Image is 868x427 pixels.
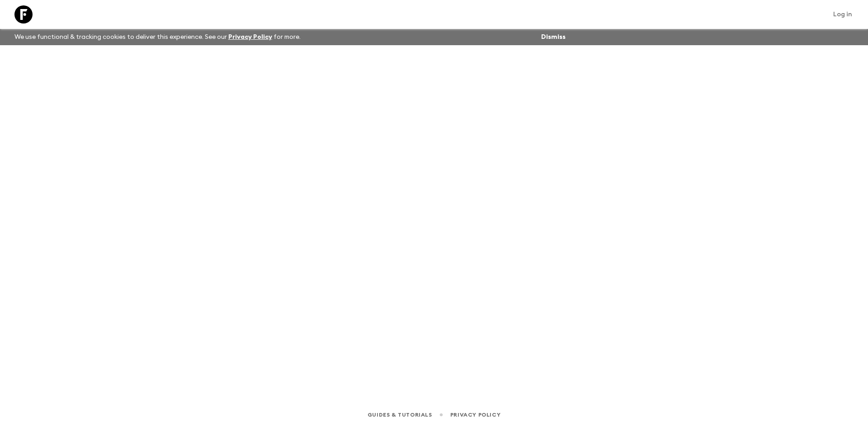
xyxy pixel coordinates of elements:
button: Dismiss [539,31,568,43]
p: We use functional & tracking cookies to deliver this experience. See our for more. [11,29,304,45]
a: Privacy Policy [228,34,272,40]
a: Privacy Policy [450,410,500,420]
a: Guides & Tutorials [368,410,432,420]
a: Log in [828,8,857,21]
